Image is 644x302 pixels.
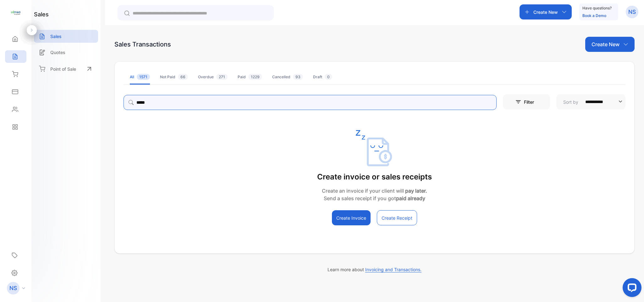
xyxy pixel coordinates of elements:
[556,94,625,109] button: Sort by
[377,210,417,225] button: Create Receipt
[114,266,635,273] p: Learn more about
[585,37,635,52] button: Create New
[313,74,332,80] div: Draft
[563,99,578,105] p: Sort by
[50,49,65,56] p: Quotes
[626,4,638,19] button: NS
[628,8,636,16] p: NS
[238,74,262,80] div: Paid
[272,74,303,80] div: Cancelled
[34,30,98,43] a: Sales
[216,74,228,80] span: 271
[248,74,262,80] span: 1229
[9,284,17,292] p: NS
[293,74,303,80] span: 93
[50,33,62,40] p: Sales
[130,74,150,80] div: All
[520,4,572,19] button: Create New
[11,8,20,18] img: logo
[582,5,612,11] p: Have questions?
[582,13,606,18] a: Book a Demo
[317,187,432,195] p: Create an invoice if your client will
[160,74,188,80] div: Not Paid
[34,46,98,59] a: Quotes
[114,40,171,49] div: Sales Transactions
[325,74,332,80] span: 0
[365,267,421,272] span: Invoicing and Transactions.
[34,62,98,76] a: Point of Sale
[405,188,427,194] strong: pay later.
[533,9,558,15] p: Create New
[34,10,49,19] h1: sales
[332,210,371,225] button: Create Invoice
[178,74,188,80] span: 66
[356,130,394,166] img: empty state
[396,195,425,201] strong: paid already
[317,195,432,202] p: Send a sales receipt if you got
[198,74,228,80] div: Overdue
[317,171,432,183] p: Create invoice or sales receipts
[592,41,619,48] p: Create New
[618,276,644,302] iframe: LiveChat chat widget
[137,74,150,80] span: 1571
[50,66,76,72] p: Point of Sale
